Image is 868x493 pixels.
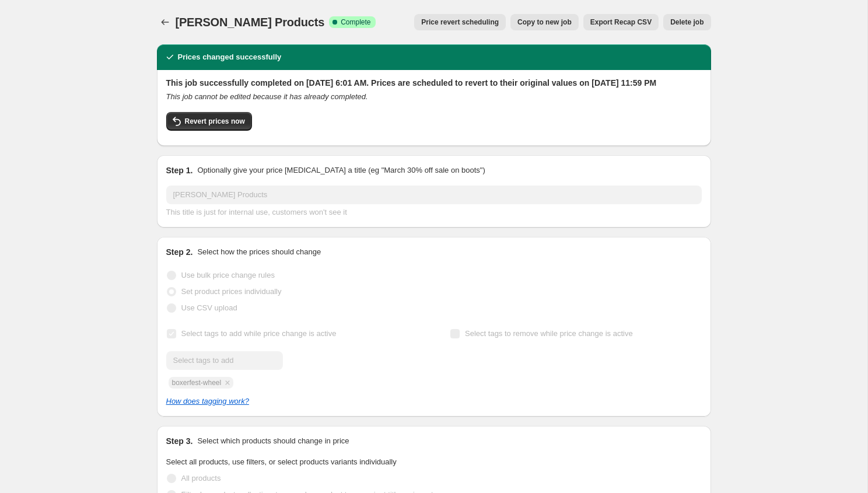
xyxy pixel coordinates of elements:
[178,51,282,63] h2: Prices changed successfully
[185,117,245,126] span: Revert prices now
[166,457,397,466] span: Select all products, use filters, or select products variants individually
[341,18,370,27] span: Complete
[166,351,283,370] input: Select tags to add
[166,92,368,101] i: This job cannot be edited because it has already completed.
[197,165,485,176] p: Optionally give your price [MEDICAL_DATA] a title (eg "March 30% off sale on boots")
[157,14,173,30] button: Price change jobs
[517,18,572,27] span: Copy to new job
[197,246,321,258] p: Select how the prices should change
[590,18,652,27] span: Export Recap CSV
[181,303,237,312] span: Use CSV upload
[197,435,349,447] p: Select which products should change in price
[181,474,221,482] span: All products
[166,112,252,131] button: Revert prices now
[414,14,506,30] button: Price revert scheduling
[166,208,347,216] span: This title is just for internal use, customers won't see it
[166,186,702,204] input: 30% off holiday sale
[166,165,193,176] h2: Step 1.
[181,329,337,338] span: Select tags to add while price change is active
[176,16,325,29] span: [PERSON_NAME] Products
[166,435,193,447] h2: Step 3.
[583,14,659,30] button: Export Recap CSV
[465,329,633,338] span: Select tags to remove while price change is active
[421,18,499,27] span: Price revert scheduling
[166,77,702,89] h2: This job successfully completed on [DATE] 6:01 AM. Prices are scheduled to revert to their origin...
[166,246,193,258] h2: Step 2.
[670,18,703,27] span: Delete job
[166,397,249,405] a: How does tagging work?
[663,14,710,30] button: Delete job
[181,287,282,296] span: Set product prices individually
[510,14,579,30] button: Copy to new job
[181,271,275,279] span: Use bulk price change rules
